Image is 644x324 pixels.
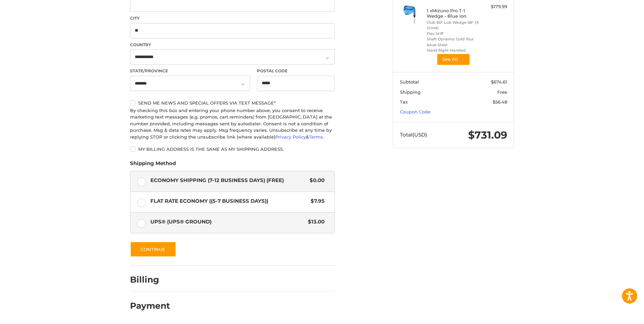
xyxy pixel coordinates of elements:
li: Hand Right-Handed [427,48,479,53]
span: Free [497,89,507,95]
span: Economy Shipping (7-12 Business Days) (Free) [150,177,307,184]
li: Shaft Dynamic Gold Tour Issue Steel [427,36,479,48]
span: Total (USD) [400,131,427,138]
span: $674.61 [491,79,507,85]
legend: Shipping Method [130,160,176,170]
h2: Payment [130,301,170,311]
span: UPS® (UPS® Ground) [150,218,305,226]
div: By checking this box and entering your phone number above, you consent to receive marketing text ... [130,107,335,141]
span: Tax [400,99,408,105]
h4: 1 x Mizuno Pro T-1 Wedge - Blue Ion [427,8,479,19]
span: $0.00 [306,177,325,184]
span: Flat Rate Economy ((5-7 Business Days)) [150,197,308,205]
a: Coupon Code [400,109,430,114]
label: State/Province [130,68,250,74]
li: Club 60° Lob Wedge 06° (X Grind) [427,20,479,31]
span: $731.09 [468,129,507,141]
label: City [130,15,335,21]
span: Shipping [400,89,421,95]
a: Privacy Policy [275,134,306,140]
button: Continue [130,241,176,257]
span: $56.48 [493,99,507,105]
label: Country [130,42,335,48]
div: $179.99 [480,3,507,10]
h2: Billing [130,274,170,285]
label: My billing address is the same as my shipping address. [130,146,335,152]
span: Subtotal [400,79,419,85]
li: Flex Stiff [427,31,479,37]
span: $13.00 [305,218,325,226]
label: Send me news and special offers via text message* [130,100,335,106]
button: See All [437,53,470,66]
a: Terms [309,134,323,140]
span: $7.95 [307,197,325,205]
label: Postal Code [257,68,335,74]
